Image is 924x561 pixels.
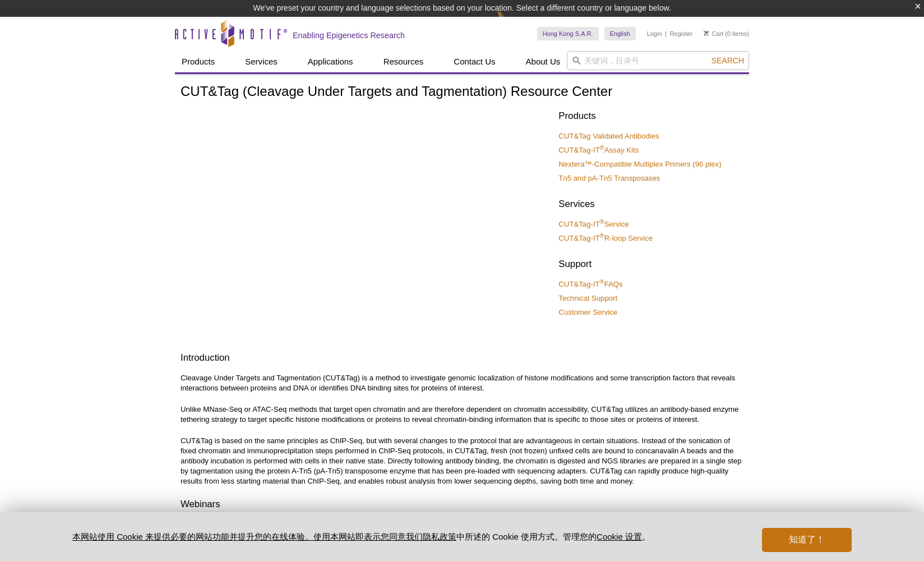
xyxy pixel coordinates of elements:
a: Register [669,30,692,38]
p: CUT&Tag is based on the same principles as ChIP-Seq, but with several changes to the protocol tha... [181,436,743,486]
sup: ® [600,144,604,151]
font: 。 [642,532,650,541]
h2: Webinars [181,498,743,511]
font: 。管理您的 [555,532,597,541]
a: Tn5 and pA-Tn5 Transposases [558,173,660,183]
p: Unlike MNase-Seq or ATAC-Seq methods that target open chromatin and are therefore dependent on ch... [181,404,743,425]
h2: Products [558,109,743,123]
a: Resources [377,51,431,72]
font: Cookie 设置 [597,532,642,541]
img: 在此更改 [497,8,526,35]
a: About Us [519,51,567,72]
a: Nextera™-Compatible Multiplex Primers (96 plex) [558,159,721,169]
h2: Introduction [181,351,743,365]
a: Products [175,51,221,72]
sup: ® [600,232,604,239]
a: CUT&Tag Validated Antibodies [558,131,659,141]
a: CUT&Tag-IT®FAQs [558,279,622,289]
h2: Support [558,257,743,271]
a: Contact Us [447,51,502,72]
font: 中所述的 Cookie 使用方式 [456,532,555,541]
li: | [665,27,667,40]
sup: ® [600,218,604,225]
button: Cookie 设置 [597,532,642,542]
a: English [604,27,636,40]
p: Cleavage Under Targets and Tagmentation (CUT&Tag) is a method to investigate genomic localization... [181,373,743,393]
a: Login [647,30,662,38]
a: Applications [301,51,360,72]
a: 本网站使用 Cookie 来提供必要的网站功能并提升您的在线体验。使用本网站即表示您同意我们隐私政策 [72,532,456,541]
sup: ® [600,278,604,285]
a: Customer Service [558,307,617,318]
a: CUT&Tag-IT®Assay Kits [558,145,639,155]
h2: Services [558,197,743,211]
a: Cart [704,30,723,38]
a: Technical Support [558,293,617,304]
a: CUT&Tag-IT®R-loop Service [558,233,653,243]
font: 知道了！ [789,535,825,544]
h2: Enabling Epigenetics Research [293,30,405,40]
a: CUT&Tag-IT®Service [558,219,629,229]
a: Hong Kong S.A.R. [537,27,599,40]
li: (0 items) [704,27,749,40]
iframe: [网络研讨会] 利用 CUT&Tag 检测改进染色质分析 [181,107,550,315]
span: Search [712,56,744,65]
img: 您的购物车 [704,30,709,36]
button: 知道了！ [762,528,852,552]
a: Services [238,51,284,72]
button: Search [708,56,747,66]
input: 关键词，目录号 [567,51,749,70]
h1: CUT&Tag (Cleavage Under Targets and Tagmentation) Resource Center [181,84,743,100]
